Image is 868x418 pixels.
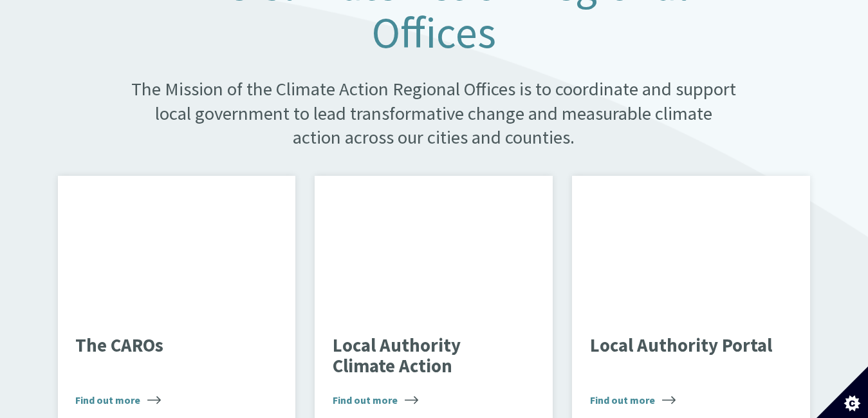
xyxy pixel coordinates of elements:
[130,77,738,149] p: The Mission of the Climate Action Regional Offices is to coordinate and support local government ...
[75,336,258,356] p: The CAROs
[590,336,773,356] p: Local Authority Portal
[333,336,515,376] p: Local Authority Climate Action
[590,392,676,408] span: Find out more
[75,392,161,408] span: Find out more
[333,392,418,408] span: Find out more
[817,366,868,418] button: Set cookie preferences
